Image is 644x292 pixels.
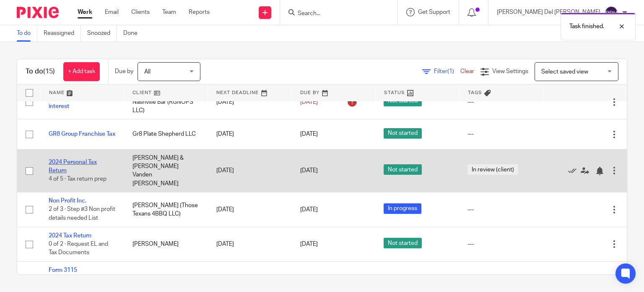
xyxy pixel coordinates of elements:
span: Filter [434,68,460,74]
span: 2 of 3 · Step #3 Non profit details needed List [49,207,115,221]
a: Done [123,25,144,42]
img: Pixie [17,7,59,18]
span: All [144,69,151,75]
td: [DATE] [208,227,292,261]
input: Search [297,10,372,18]
a: Reports [189,8,210,16]
span: [DATE] [300,99,318,105]
a: 2024 Tax Return [49,233,91,239]
td: [DATE] [208,192,292,227]
span: 0 of 2 · Request EL and Tax Documents [49,241,108,256]
td: [PERSON_NAME] [124,227,208,261]
td: Mama [PERSON_NAME] Nashville Bar (RGNOPS LLC) [124,85,208,119]
span: Tags [468,90,482,95]
a: Form 3115 [49,267,77,273]
a: Snoozed [87,25,117,42]
span: [DATE] [300,207,318,213]
a: Work [78,8,92,16]
img: svg%3E [605,6,618,19]
td: [PERSON_NAME] & [PERSON_NAME] Vanden [PERSON_NAME] [124,149,208,192]
td: Gr8 Plate Shepherd LLC [124,119,208,149]
span: In progress [384,203,421,214]
span: [DATE] [300,132,318,137]
div: --- [467,130,535,138]
div: --- [467,205,535,214]
a: 2024 Personal Tax Return [49,159,97,174]
p: Task finished. [569,22,604,31]
span: In review (client) [467,164,518,175]
div: --- [467,98,535,106]
a: Team [162,8,176,16]
a: GR8 Group Franchise Tax [49,131,115,137]
td: [PERSON_NAME] (Those Texans 4BBQ LLC) [124,192,208,227]
a: + Add task [63,62,100,81]
div: --- [467,240,535,248]
span: Not started [384,238,422,248]
a: To do [17,25,37,42]
a: Mark as done [568,166,581,175]
a: Waiver request sales tax interest [49,95,114,109]
span: (1) [447,68,454,74]
a: Reassigned [44,25,81,42]
span: [DATE] [300,168,318,174]
td: [DATE] [208,119,292,149]
a: Email [105,8,119,16]
span: Not started [384,128,422,139]
span: View Settings [492,68,528,74]
h1: To do [26,67,55,76]
td: [DATE] [208,149,292,192]
a: Clients [131,8,150,16]
span: Not started [384,164,422,175]
a: Non Profit Inc. [49,198,86,204]
p: Due by [115,67,133,76]
span: Select saved view [541,69,588,75]
td: [DATE] [208,85,292,119]
a: Clear [460,68,474,74]
span: 4 of 5 · Tax return prep [49,176,106,182]
span: [DATE] [300,241,318,247]
span: (15) [43,68,55,75]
